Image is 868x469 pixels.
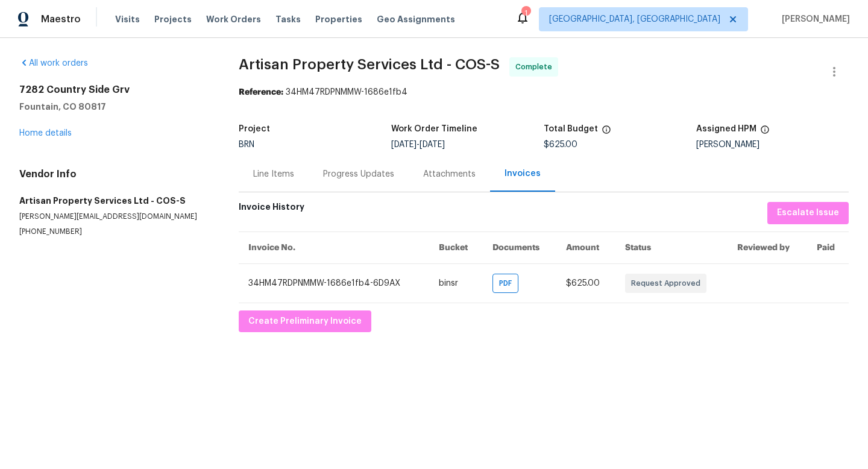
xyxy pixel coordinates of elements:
[315,13,362,25] span: Properties
[323,168,394,180] div: Progress Updates
[239,86,849,98] div: 34HM47RDPNMMW-1686e1fb4
[19,101,210,113] h5: Fountain, CO 80817
[391,140,417,149] span: [DATE]
[239,310,371,333] button: Create Preliminary Invoice
[556,231,615,263] th: Amount
[248,314,362,329] span: Create Preliminary Invoice
[239,125,270,133] h5: Project
[515,61,557,73] span: Complete
[760,125,770,140] span: The hpm assigned to this work order.
[602,125,611,140] span: The total cost of line items that have been proposed by Opendoor. This sum includes line items th...
[777,206,839,221] span: Escalate Issue
[19,227,210,237] p: [PHONE_NUMBER]
[807,231,849,263] th: Paid
[391,125,477,133] h5: Work Order Timeline
[521,7,530,19] div: 1
[377,13,455,25] span: Geo Assignments
[206,13,261,25] span: Work Orders
[505,168,541,180] div: Invoices
[544,140,577,149] span: $625.00
[499,277,517,289] span: PDF
[566,279,600,288] span: $625.00
[239,88,283,96] b: Reference:
[631,277,705,289] span: Request Approved
[696,140,849,149] div: [PERSON_NAME]
[728,231,807,263] th: Reviewed by
[19,129,72,137] a: Home details
[19,212,210,222] p: [PERSON_NAME][EMAIL_ADDRESS][DOMAIN_NAME]
[429,263,483,303] td: binsr
[253,168,294,180] div: Line Items
[19,84,210,96] h2: 7282 Country Side Grv
[239,57,500,72] span: Artisan Property Services Ltd - COS-S
[239,263,429,303] td: 34HM47RDPNMMW-1686e1fb4-6D9AX
[239,231,429,263] th: Invoice No.
[239,202,304,218] h6: Invoice History
[420,140,445,149] span: [DATE]
[275,15,301,24] span: Tasks
[429,231,483,263] th: Bucket
[391,140,445,149] span: -
[154,13,192,25] span: Projects
[767,202,849,224] button: Escalate Issue
[777,13,850,25] span: [PERSON_NAME]
[549,13,720,25] span: [GEOGRAPHIC_DATA], [GEOGRAPHIC_DATA]
[19,168,210,180] h4: Vendor Info
[696,125,756,133] h5: Assigned HPM
[239,140,254,149] span: BRN
[41,13,81,25] span: Maestro
[483,231,556,263] th: Documents
[423,168,476,180] div: Attachments
[115,13,140,25] span: Visits
[19,59,88,68] a: All work orders
[19,195,210,207] h5: Artisan Property Services Ltd - COS-S
[544,125,598,133] h5: Total Budget
[615,231,728,263] th: Status
[492,274,518,293] div: PDF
